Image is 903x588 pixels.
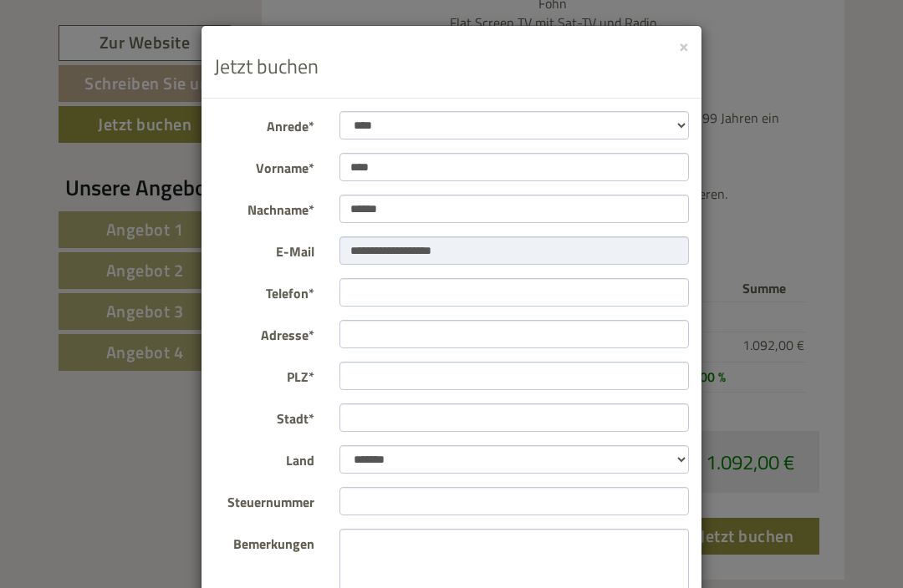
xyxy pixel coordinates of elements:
label: Steuernummer [202,487,327,512]
label: Nachname* [202,195,327,220]
div: Guten Tag, wie können wir Ihnen helfen? [13,45,267,96]
div: [GEOGRAPHIC_DATA] [25,48,258,62]
label: E-Mail [202,236,327,261]
h3: Jetzt buchen [214,55,689,77]
label: Anrede* [202,111,327,136]
label: Stadt* [202,403,327,428]
button: Senden [426,433,533,469]
label: Land [202,445,327,470]
div: [DATE] [237,13,296,41]
label: Adresse* [202,320,327,345]
button: × [679,37,689,54]
label: Telefon* [202,278,327,303]
small: 21:48 [25,81,258,93]
label: Vorname* [202,153,327,178]
label: Bemerkungen [202,529,327,554]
